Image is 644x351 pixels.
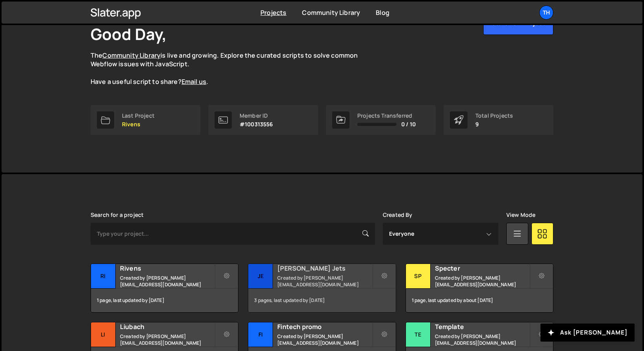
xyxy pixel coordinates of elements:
div: Projects Transferred [357,113,416,119]
a: Last Project Rivens [91,105,200,135]
div: Li [91,322,116,347]
label: View Mode [506,212,535,218]
h2: Fintech promo [277,322,372,331]
div: 3 pages, last updated by [DATE] [248,289,395,312]
a: Email us [182,77,206,86]
h2: Rivens [120,264,215,273]
div: Total Projects [475,113,513,119]
p: #100313556 [240,121,273,127]
small: Created by [PERSON_NAME][EMAIL_ADDRESS][DOMAIN_NAME] [120,333,215,346]
a: Th [539,5,553,20]
input: Type your project... [91,223,375,245]
div: Last Project [122,113,155,119]
a: Projects [260,8,286,17]
a: Community Library [102,51,160,60]
div: Fi [248,322,273,347]
a: Blog [376,8,389,17]
p: 9 [475,121,513,127]
div: Te [406,322,431,347]
h2: Template [435,322,529,331]
p: Rivens [122,121,155,127]
label: Search for a project [91,212,144,218]
h2: Specter [435,264,529,273]
small: Created by [PERSON_NAME][EMAIL_ADDRESS][DOMAIN_NAME] [435,333,529,346]
a: Ri Rivens Created by [PERSON_NAME][EMAIL_ADDRESS][DOMAIN_NAME] 1 page, last updated by [DATE] [91,264,238,313]
small: Created by [PERSON_NAME][EMAIL_ADDRESS][DOMAIN_NAME] [277,333,372,346]
small: Created by [PERSON_NAME][EMAIL_ADDRESS][DOMAIN_NAME] [435,275,529,288]
h2: Liubach [120,322,215,331]
h1: Good Day, [91,23,167,45]
small: Created by [PERSON_NAME][EMAIL_ADDRESS][DOMAIN_NAME] [120,275,215,288]
a: Community Library [302,8,360,17]
div: Ri [91,264,116,289]
button: Ask [PERSON_NAME] [540,324,635,342]
a: Sp Specter Created by [PERSON_NAME][EMAIL_ADDRESS][DOMAIN_NAME] 1 page, last updated by about [DATE] [406,264,553,313]
div: Member ID [240,113,273,119]
div: Sp [406,264,431,289]
span: 0 / 10 [401,121,416,127]
p: The is live and growing. Explore the curated scripts to solve common Webflow issues with JavaScri... [91,51,373,86]
small: Created by [PERSON_NAME][EMAIL_ADDRESS][DOMAIN_NAME] [277,275,372,288]
div: Je [248,264,273,289]
div: 1 page, last updated by [DATE] [91,289,238,312]
a: Je [PERSON_NAME] Jets Created by [PERSON_NAME][EMAIL_ADDRESS][DOMAIN_NAME] 3 pages, last updated ... [248,264,396,313]
label: Created By [383,212,413,218]
div: 1 page, last updated by about [DATE] [406,289,553,312]
h2: [PERSON_NAME] Jets [277,264,372,273]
